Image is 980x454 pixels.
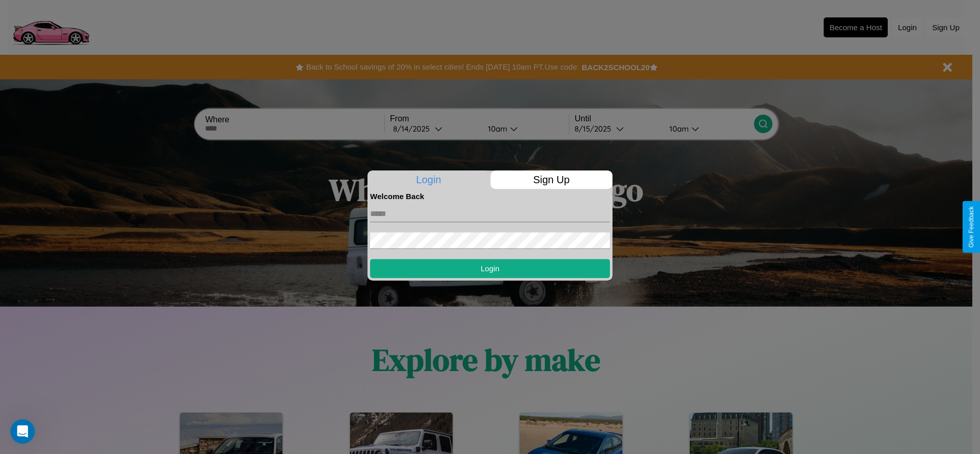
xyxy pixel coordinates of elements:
p: Sign Up [491,170,613,189]
h4: Welcome Back [370,192,610,201]
div: Give Feedback [968,206,975,248]
p: Login [367,170,490,189]
button: Login [370,259,610,278]
iframe: Intercom live chat [10,419,35,444]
